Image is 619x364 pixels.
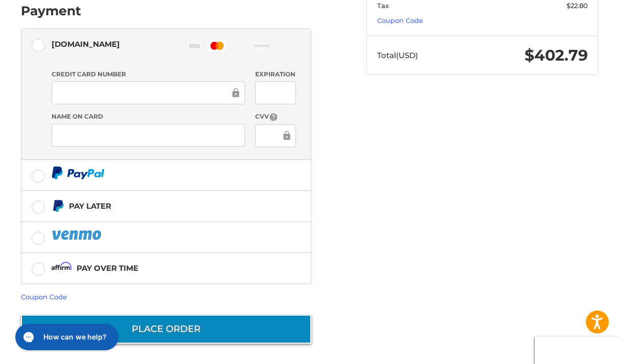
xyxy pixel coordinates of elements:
div: Pay over time [77,260,138,276]
label: CVV [255,112,296,122]
span: $22.80 [566,2,588,10]
span: Total (USD) [377,50,418,60]
span: $402.79 [525,46,588,65]
label: Credit Card Number [52,70,245,79]
label: Name on Card [52,112,245,121]
img: Pay Later icon [52,200,64,212]
div: Pay Later [69,198,111,214]
div: [DOMAIN_NAME] [52,36,120,52]
iframe: Google Customer Reviews [535,337,619,364]
iframe: Gorgias live chat messenger [10,320,121,354]
img: PayPal icon [52,166,105,179]
span: Tax [377,2,389,10]
button: Place Order [21,315,311,344]
a: Coupon Code [377,16,423,24]
h2: Payment [21,3,81,19]
img: Affirm icon [52,262,72,274]
a: Coupon Code [21,293,67,301]
label: Expiration [255,70,296,79]
img: PayPal icon [52,229,104,241]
